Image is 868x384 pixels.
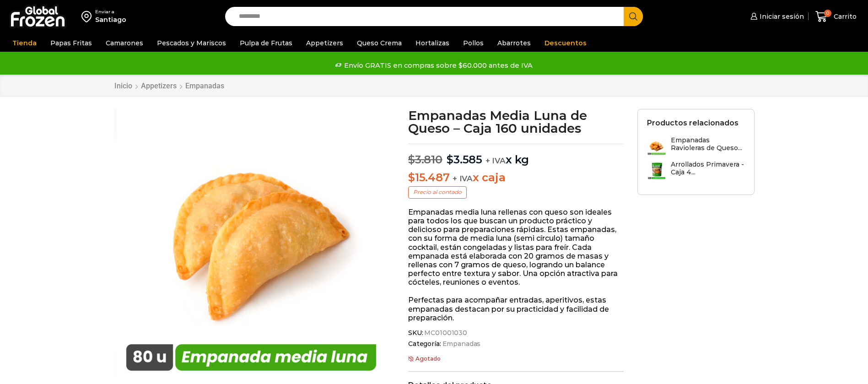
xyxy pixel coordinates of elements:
div: Santiago [95,15,126,24]
span: SKU: [408,329,624,337]
h3: Empanadas Ravioleras de Queso... [671,136,745,152]
a: Inicio [114,81,133,90]
bdi: 3.585 [447,153,482,166]
span: + IVA [485,156,506,165]
p: x kg [408,144,624,167]
a: Abarrotes [493,34,535,52]
bdi: 3.810 [408,153,442,166]
a: Pescados y Mariscos [152,34,231,52]
h2: Productos relacionados [647,119,739,127]
a: Pulpa de Frutas [235,34,297,52]
a: 0 Carrito [813,6,859,27]
a: Empanadas [185,81,225,90]
p: Perfectas para acompañar entradas, aperitivos, estas empanadas destacan por su practicidad y faci... [408,296,624,322]
span: $ [447,153,453,166]
a: Empanadas Ravioleras de Queso... [647,136,745,156]
a: Camarones [101,34,148,52]
h3: Arrollados Primavera - Caja 4... [671,161,745,176]
button: Search button [624,7,643,26]
p: Precio al contado [408,186,467,198]
a: Empanadas [441,340,481,348]
span: MC01001030 [423,329,467,337]
a: Arrollados Primavera - Caja 4... [647,161,745,180]
img: empanada-media-luna [114,109,388,384]
a: Tienda [8,34,41,52]
span: Carrito [831,12,857,21]
span: 0 [824,10,831,17]
a: Hortalizas [411,34,454,52]
span: $ [408,153,415,166]
a: Appetizers [302,34,348,52]
p: x caja [408,171,624,184]
img: address-field-icon.svg [81,9,95,24]
span: $ [408,171,415,184]
a: Appetizers [140,81,177,90]
a: Papas Fritas [46,34,97,52]
bdi: 15.487 [408,171,449,184]
a: Queso Crema [352,34,406,52]
div: Enviar a [95,9,126,15]
p: Empanadas media luna rellenas con queso son ideales para todos los que buscan un producto práctic... [408,208,624,287]
nav: Breadcrumb [114,81,225,90]
a: Pollos [458,34,488,52]
a: Descuentos [540,34,591,52]
h1: Empanadas Media Luna de Queso – Caja 160 unidades [408,109,624,135]
span: Iniciar sesión [757,12,804,21]
a: Iniciar sesión [748,7,804,26]
span: + IVA [453,174,473,183]
span: Categoría: [408,340,624,348]
p: Agotado [408,356,624,362]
